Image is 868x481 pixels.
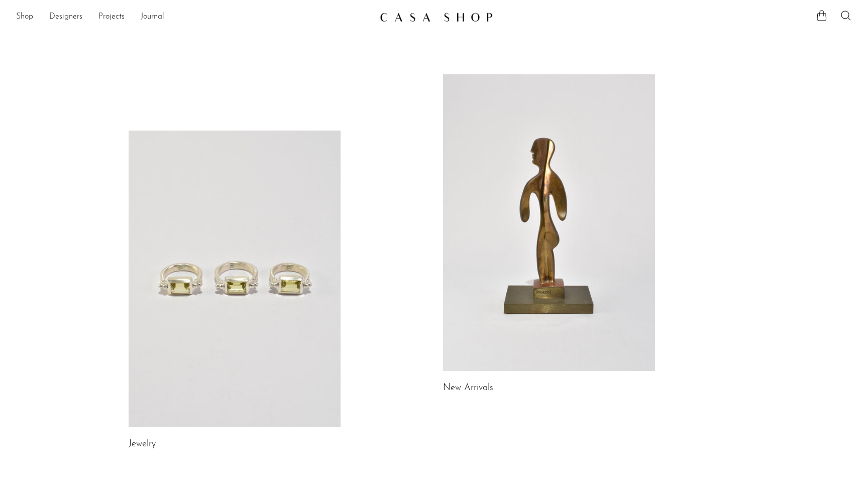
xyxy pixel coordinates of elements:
[98,11,125,24] a: Projects
[16,11,33,24] a: Shop
[49,11,82,24] a: Designers
[16,9,372,26] ul: NEW HEADER MENU
[443,384,493,393] a: New Arrivals
[16,9,372,26] nav: Desktop navigation
[129,440,156,449] a: Jewelry
[141,11,164,24] a: Journal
